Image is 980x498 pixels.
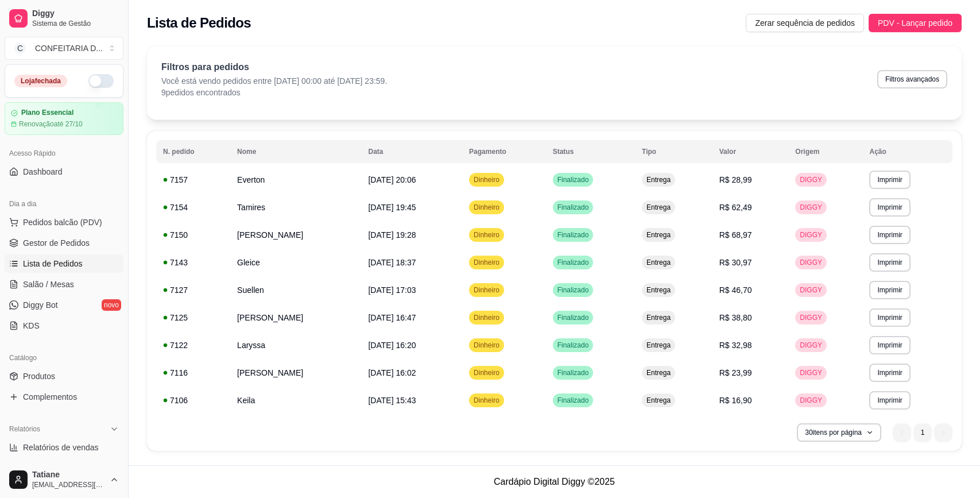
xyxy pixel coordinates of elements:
span: Diggy Bot [23,299,58,311]
p: 9 pedidos encontrados [161,87,387,98]
span: Finalizado [555,230,591,240]
span: R$ 28,99 [719,175,752,184]
td: Tamires [230,194,361,221]
span: Dinheiro [471,368,502,377]
td: Laryssa [230,331,361,359]
span: R$ 62,49 [719,203,752,212]
span: Dinheiro [471,341,502,350]
span: Dinheiro [471,258,502,267]
span: [DATE] 17:03 [368,285,416,295]
span: Tatiane [32,470,105,480]
span: Entrega [644,396,673,405]
span: Gestor de Pedidos [23,237,90,249]
span: Pedidos balcão (PDV) [23,217,102,228]
span: DIGGY [797,341,824,350]
div: Loja fechada [14,75,67,87]
p: Você está vendo pedidos entre [DATE] 00:00 até [DATE] 23:59. [161,75,387,87]
div: CONFEITARIA D ... [35,43,103,54]
span: Entrega [644,341,673,350]
button: Imprimir [869,391,910,410]
span: Entrega [644,203,673,212]
span: Entrega [644,313,673,322]
div: 7122 [163,339,223,351]
span: KDS [23,320,40,331]
span: Salão / Mesas [23,279,74,290]
button: Imprimir [869,308,910,327]
span: [DATE] 19:45 [368,203,416,212]
span: DIGGY [797,203,824,212]
span: R$ 30,97 [719,258,752,267]
td: [PERSON_NAME] [230,304,361,331]
span: Entrega [644,368,673,377]
span: [DATE] 16:02 [368,368,416,377]
span: Finalizado [555,285,591,295]
span: R$ 32,98 [719,341,752,350]
span: R$ 16,90 [719,396,752,405]
span: Entrega [644,175,673,184]
div: Catálogo [5,349,123,367]
span: Finalizado [555,341,591,350]
th: Valor [712,140,789,163]
span: Lista de Pedidos [23,258,83,269]
th: Pagamento [462,140,546,163]
article: Renovação até 27/10 [19,119,83,129]
a: Dashboard [5,163,123,181]
a: DiggySistema de Gestão [5,5,123,32]
span: DIGGY [797,396,824,405]
nav: pagination navigation [887,418,958,447]
td: Suellen [230,276,361,304]
span: Dashboard [23,166,63,177]
span: Finalizado [555,313,591,322]
button: Select a team [5,37,123,60]
div: 7154 [163,202,223,213]
th: Nome [230,140,361,163]
a: Relatório de clientes [5,459,123,477]
span: Entrega [644,258,673,267]
span: Diggy [32,9,119,19]
span: Entrega [644,230,673,240]
a: Lista de Pedidos [5,254,123,273]
span: R$ 68,97 [719,230,752,240]
a: Salão / Mesas [5,275,123,294]
td: [PERSON_NAME] [230,359,361,387]
span: Dinheiro [471,313,502,322]
span: Dinheiro [471,203,502,212]
li: pagination item 1 active [913,423,932,442]
div: 7150 [163,229,223,241]
span: Finalizado [555,258,591,267]
div: 7127 [163,284,223,296]
button: Alterar Status [88,74,114,88]
span: Finalizado [555,396,591,405]
th: Status [546,140,635,163]
span: C [14,43,26,54]
a: Complementos [5,388,123,406]
button: Imprimir [869,198,910,217]
button: Pedidos balcão (PDV) [5,213,123,231]
button: PDV - Lançar pedido [869,14,962,32]
p: Filtros para pedidos [161,60,387,74]
a: Diggy Botnovo [5,296,123,314]
button: Tatiane[EMAIL_ADDRESS][DOMAIN_NAME] [5,466,123,493]
span: [EMAIL_ADDRESS][DOMAIN_NAME] [32,480,105,489]
article: Plano Essencial [21,109,73,117]
span: Finalizado [555,175,591,184]
a: Relatórios de vendas [5,438,123,457]
span: [DATE] 19:28 [368,230,416,240]
a: Plano EssencialRenovaçãoaté 27/10 [5,102,123,135]
th: Data [361,140,462,163]
td: Everton [230,166,361,194]
span: DIGGY [797,313,824,322]
div: 7157 [163,174,223,186]
span: [DATE] 16:47 [368,313,416,322]
span: DIGGY [797,258,824,267]
button: Imprimir [869,253,910,272]
span: Dinheiro [471,230,502,240]
button: Imprimir [869,171,910,189]
button: 30itens por página [797,423,881,442]
span: Produtos [23,370,55,382]
td: Keila [230,387,361,414]
span: [DATE] 16:20 [368,341,416,350]
th: Origem [788,140,862,163]
span: [DATE] 20:06 [368,175,416,184]
div: 7106 [163,395,223,406]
